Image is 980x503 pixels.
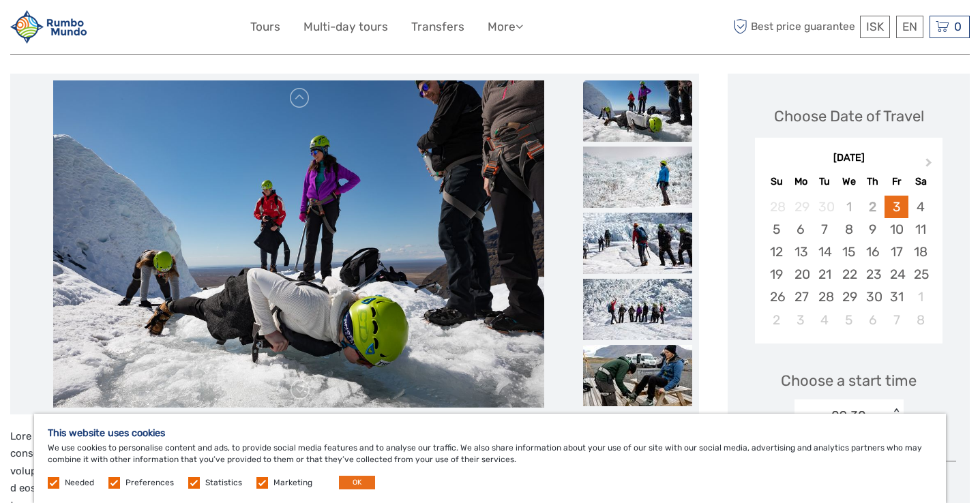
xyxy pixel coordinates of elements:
[125,477,174,489] label: Preferences
[885,172,908,191] div: Fr
[866,20,884,33] span: ISK
[583,279,692,340] img: 32d46781fd4c40b5adffff0e52a1fa4d_slider_thumbnail.jpeg
[919,155,941,177] button: Next Month
[759,196,938,331] div: month 2025-10
[789,263,813,286] div: Choose Monday, October 20th, 2025
[764,286,788,308] div: Choose Sunday, October 26th, 2025
[764,218,788,241] div: Choose Sunday, October 5th, 2025
[885,218,908,241] div: Choose Friday, October 10th, 2025
[583,147,692,208] img: 08c889f269b847d7bc07c72147620454_slider_thumbnail.jpeg
[885,309,908,331] div: Choose Friday, November 7th, 2025
[813,241,837,263] div: Choose Tuesday, October 14th, 2025
[837,241,861,263] div: Choose Wednesday, October 15th, 2025
[861,172,885,191] div: Th
[896,16,923,38] div: EN
[303,17,388,37] a: Multi-day tours
[755,151,942,166] div: [DATE]
[19,24,154,35] p: We're away right now. Please check back later!
[908,172,932,191] div: Sa
[781,370,917,391] span: Choose a start time
[813,286,837,308] div: Choose Tuesday, October 28th, 2025
[813,263,837,286] div: Choose Tuesday, October 21st, 2025
[908,263,932,286] div: Choose Saturday, October 25th, 2025
[813,196,837,218] div: Not available Tuesday, September 30th, 2025
[53,80,544,408] img: 9cb635a2162141a6bcce42b9fb2eae1b_main_slider.jpeg
[885,263,908,286] div: Choose Friday, October 24th, 2025
[730,16,857,38] span: Best price guarantee
[908,196,932,218] div: Choose Saturday, October 4th, 2025
[250,17,280,37] a: Tours
[789,196,813,218] div: Not available Monday, September 29th, 2025
[861,218,885,241] div: Choose Thursday, October 9th, 2025
[789,309,813,331] div: Choose Monday, November 3rd, 2025
[789,286,813,308] div: Choose Monday, October 27th, 2025
[34,414,946,503] div: We use cookies to personalise content and ads, to provide social media features and to analyse ou...
[908,309,932,331] div: Choose Saturday, November 8th, 2025
[885,286,908,308] div: Choose Friday, October 31st, 2025
[837,218,861,241] div: Choose Wednesday, October 8th, 2025
[861,241,885,263] div: Choose Thursday, October 16th, 2025
[861,309,885,331] div: Choose Thursday, November 6th, 2025
[764,172,788,191] div: Su
[789,241,813,263] div: Choose Monday, October 13th, 2025
[837,286,861,308] div: Choose Wednesday, October 29th, 2025
[764,241,788,263] div: Choose Sunday, October 12th, 2025
[885,241,908,263] div: Choose Friday, October 17th, 2025
[885,196,908,218] div: Choose Friday, October 3rd, 2025
[861,286,885,308] div: Choose Thursday, October 30th, 2025
[837,263,861,286] div: Choose Wednesday, October 22nd, 2025
[952,20,964,33] span: 0
[411,17,464,37] a: Transfers
[764,263,788,286] div: Choose Sunday, October 19th, 2025
[789,218,813,241] div: Choose Monday, October 6th, 2025
[908,286,932,308] div: Choose Saturday, November 1st, 2025
[837,196,861,218] div: Not available Wednesday, October 1st, 2025
[813,309,837,331] div: Choose Tuesday, November 4th, 2025
[837,172,861,191] div: We
[837,309,861,331] div: Choose Wednesday, November 5th, 2025
[339,476,375,489] button: OK
[813,172,837,191] div: Tu
[764,309,788,331] div: Choose Sunday, November 2nd, 2025
[157,21,173,37] button: Open LiveChat chat widget
[65,477,94,489] label: Needed
[774,106,924,127] div: Choose Date of Travel
[908,241,932,263] div: Choose Saturday, October 18th, 2025
[764,196,788,218] div: Not available Sunday, September 28th, 2025
[908,218,932,241] div: Choose Saturday, October 11th, 2025
[205,477,242,489] label: Statistics
[488,17,523,37] a: More
[813,218,837,241] div: Choose Tuesday, October 7th, 2025
[861,263,885,286] div: Choose Thursday, October 23rd, 2025
[890,408,902,423] div: < >
[48,427,932,439] h5: This website uses cookies
[273,477,312,489] label: Marketing
[583,345,692,406] img: 42a9c3d10af543c79fb0c8a56b4a9306_slider_thumbnail.jpeg
[831,407,866,425] div: 09:30
[583,213,692,274] img: 074c64fb4f6949b7ae89b0e048016fa2_slider_thumbnail.jpeg
[789,172,813,191] div: Mo
[10,10,87,44] img: 1892-3cdabdab-562f-44e9-842e-737c4ae7dc0a_logo_small.jpg
[861,196,885,218] div: Not available Thursday, October 2nd, 2025
[583,80,692,142] img: 9cb635a2162141a6bcce42b9fb2eae1b_slider_thumbnail.jpeg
